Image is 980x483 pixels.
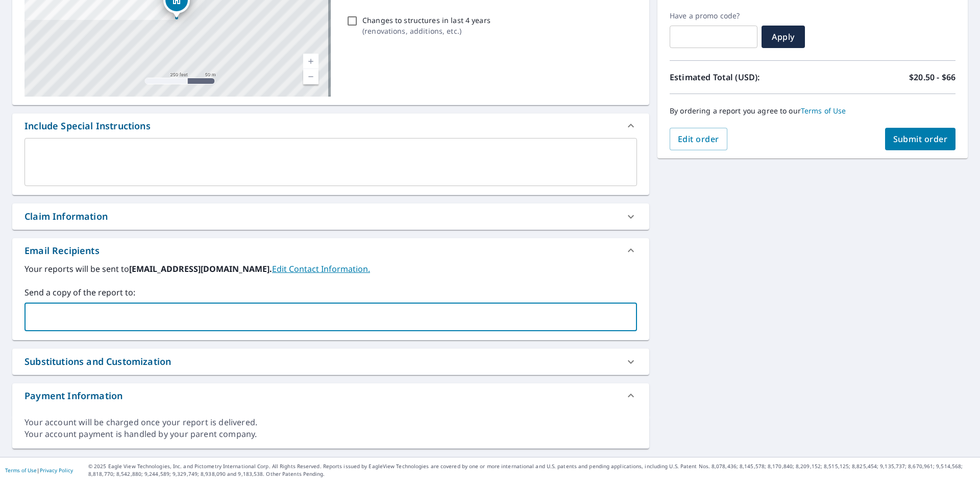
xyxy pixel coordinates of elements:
[24,355,171,369] div: Substitutions and Customization
[40,467,73,474] a: Privacy Policy
[303,69,318,84] a: Current Level 17, Zoom Out
[770,31,797,42] span: Apply
[670,128,727,150] button: Edit order
[24,286,637,298] label: Send a copy of the report to:
[303,54,318,69] a: Current Level 17, Zoom In
[129,263,272,274] b: [EMAIL_ADDRESS][DOMAIN_NAME].
[885,128,956,150] button: Submit order
[24,119,151,133] div: Include Special Instructions
[24,263,637,275] label: Your reports will be sent to
[12,383,649,408] div: Payment Information
[362,26,491,36] p: ( renovations, additions, etc. )
[678,133,719,145] span: Edit order
[12,349,649,375] div: Substitutions and Customization
[24,210,108,223] div: Claim Information
[362,15,491,26] p: Changes to structures in last 4 years
[24,244,100,258] div: Email Recipients
[670,11,757,20] label: Have a promo code?
[893,133,948,145] span: Submit order
[762,26,805,48] button: Apply
[88,463,975,478] p: © 2025 Eagle View Technologies, Inc. and Pictometry International Corp. All Rights Reserved. Repo...
[24,389,122,403] div: Payment Information
[801,106,846,116] a: Terms of Use
[24,428,637,440] div: Your account payment is handled by your parent company.
[909,71,955,83] p: $20.50 - $66
[12,113,649,138] div: Include Special Instructions
[5,467,37,474] a: Terms of Use
[12,203,649,229] div: Claim Information
[272,263,370,274] a: EditContactInfo
[12,238,649,263] div: Email Recipients
[670,71,813,83] p: Estimated Total (USD):
[5,467,73,473] p: |
[24,417,637,428] div: Your account will be charged once your report is delivered.
[670,106,955,116] p: By ordering a report you agree to our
